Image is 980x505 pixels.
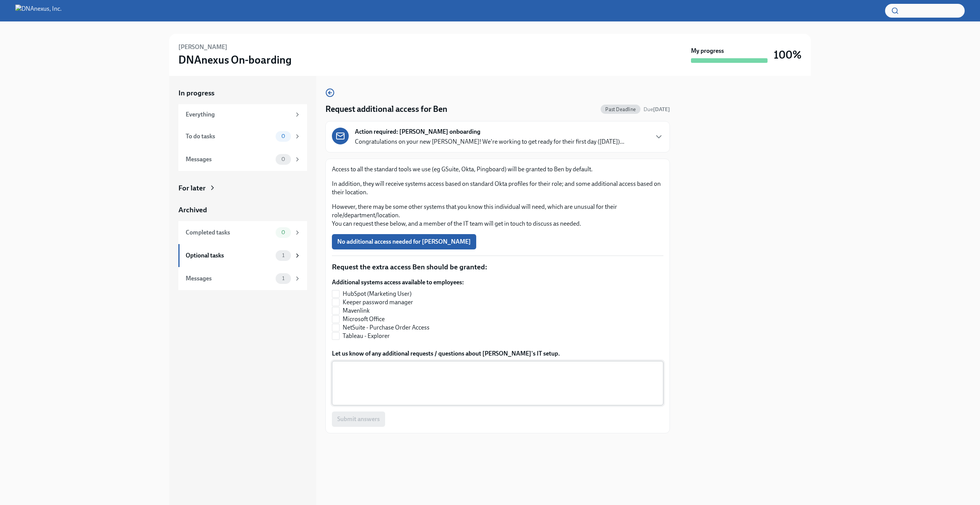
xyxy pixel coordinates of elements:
[332,203,663,228] p: However, there may be some other systems that you know this individual will need, which are unusu...
[343,323,430,332] span: NetSuite - Purchase Order Access
[178,183,307,193] a: For later
[277,133,290,139] span: 0
[277,230,290,235] span: 0
[178,244,307,267] a: Optional tasks1
[186,251,273,260] div: Optional tasks
[337,238,471,246] span: No additional access needed for [PERSON_NAME]
[653,106,670,113] strong: [DATE]
[278,252,289,258] span: 1
[332,278,464,287] label: Additional systems access available to employees:
[332,234,476,249] button: No additional access needed for [PERSON_NAME]
[277,156,290,162] span: 0
[178,88,307,98] a: In progress
[332,349,663,358] label: Let us know of any additional requests / questions about [PERSON_NAME]'s IT setup.
[343,307,370,315] span: Mavenlink
[178,53,292,67] h3: DNAnexus On-boarding
[332,262,663,272] p: Request the extra access Ben should be granted:
[774,48,802,62] h3: 100%
[178,267,307,290] a: Messages1
[325,103,448,115] h4: Request additional access for Ben
[178,43,227,51] h6: [PERSON_NAME]
[644,106,670,113] span: Due
[332,180,663,197] p: In addition, they will receive systems access based on standard Okta profiles for their role; and...
[178,125,307,148] a: To do tasks0
[186,132,273,141] div: To do tasks
[186,110,291,119] div: Everything
[343,332,390,340] span: Tableau - Explorer
[178,148,307,171] a: Messages0
[178,205,307,215] a: Archived
[15,5,62,17] img: DNAnexus, Inc.
[332,165,663,174] p: Access to all the standard tools we use (eg GSuite, Okta, Pingboard) will be granted to Ben by de...
[355,138,624,146] p: Congratulations on your new [PERSON_NAME]! We're working to get ready for their first day ([DATE]...
[355,128,480,136] strong: Action required: [PERSON_NAME] onboarding
[178,183,206,193] div: For later
[186,228,273,237] div: Completed tasks
[186,155,273,164] div: Messages
[601,107,640,112] span: Past Deadline
[343,315,385,323] span: Microsoft Office
[343,290,412,298] span: HubSpot (Marketing User)
[178,104,307,125] a: Everything
[644,106,670,113] span: August 15th, 2025 08:00
[691,47,724,55] strong: My progress
[186,274,273,283] div: Messages
[278,275,289,281] span: 1
[343,298,413,307] span: Keeper password manager
[178,221,307,244] a: Completed tasks0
